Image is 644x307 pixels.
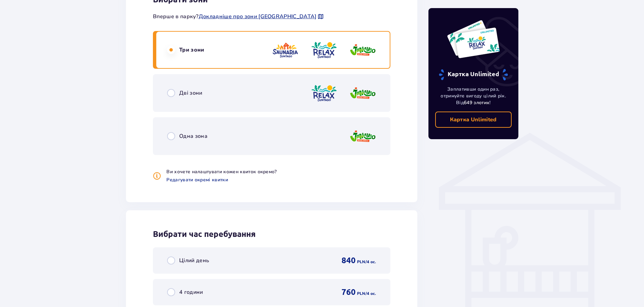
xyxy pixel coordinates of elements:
p: Три зони [179,46,204,54]
img: zone logo [349,84,376,103]
p: Заплативши один раз, отримуйте вигоду цілий рік. Від ! [435,86,512,106]
p: Картка Unlimited [450,116,497,123]
p: 4 години [179,288,203,296]
p: Одна зона [179,132,207,140]
img: zone logo [272,40,299,60]
img: zone logo [311,40,337,60]
img: zone logo [311,84,337,103]
a: Докладніше про зони [GEOGRAPHIC_DATA] [199,13,317,20]
p: Ви хочете налаштувати кожен квиток окремо? [166,168,277,175]
p: Картка Unlimited [438,69,509,81]
p: Вибрати час перебування [153,229,390,239]
p: / 4 oc. [365,259,376,265]
p: 760 [342,287,356,297]
p: Цілий день [179,257,209,264]
p: Дві зони [179,89,202,97]
span: 649 злотих [464,99,489,106]
a: Картка Unlimited [435,112,512,128]
img: zone logo [349,40,376,60]
p: / 4 oc. [365,290,376,297]
p: 840 [342,255,356,266]
p: PLN [357,259,365,265]
p: Вперше в парку? [153,13,324,20]
p: PLN [357,290,365,297]
a: Редагувати окремі квитки [166,177,228,183]
img: zone logo [349,127,376,146]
